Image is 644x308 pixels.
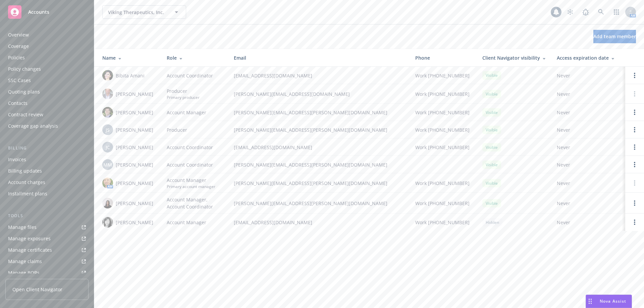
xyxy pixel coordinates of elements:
[557,180,620,187] span: Never
[593,30,636,43] button: Add team member
[116,72,145,79] span: Bibita Amani
[482,54,546,61] div: Client Navigator visibility
[415,144,470,151] span: Work [PHONE_NUMBER]
[5,166,89,176] a: Billing updates
[631,161,639,169] a: Open options
[631,199,639,207] a: Open options
[631,218,639,226] a: Open options
[600,298,626,304] span: Nova Assist
[102,54,156,61] div: Name
[167,54,223,61] div: Role
[8,188,47,199] div: Installment plans
[116,219,153,226] span: [PERSON_NAME]
[8,75,31,86] div: SSC Cases
[5,222,89,233] a: Manage files
[5,98,89,109] a: Contacts
[102,107,113,118] img: photo
[415,72,470,79] span: Work [PHONE_NUMBER]
[5,145,89,151] div: Billing
[8,233,51,244] div: Manage exposures
[557,109,620,116] span: Never
[8,154,26,165] div: Invoices
[482,126,501,134] div: Visible
[106,126,110,133] span: JS
[102,217,113,228] img: photo
[586,295,632,308] button: Nova Assist
[167,184,215,189] span: Primary account manager
[234,72,405,79] span: [EMAIL_ADDRESS][DOMAIN_NAME]
[5,154,89,165] a: Invoices
[631,143,639,151] a: Open options
[5,109,89,120] a: Contract review
[415,219,470,226] span: Work [PHONE_NUMBER]
[557,219,620,226] span: Never
[116,200,153,207] span: [PERSON_NAME]
[482,161,501,169] div: Visible
[5,256,89,267] a: Manage claims
[5,212,89,219] div: Tools
[234,180,405,187] span: [PERSON_NAME][EMAIL_ADDRESS][PERSON_NAME][DOMAIN_NAME]
[167,144,213,151] span: Account Coordinator
[167,219,206,226] span: Account Manager
[5,75,89,86] a: SSC Cases
[415,180,470,187] span: Work [PHONE_NUMBER]
[12,286,62,293] span: Open Client Navigator
[234,161,405,168] span: [PERSON_NAME][EMAIL_ADDRESS][PERSON_NAME][DOMAIN_NAME]
[415,126,470,133] span: Work [PHONE_NUMBER]
[106,144,110,151] span: JC
[557,144,620,151] span: Never
[8,267,40,278] div: Manage BORs
[5,86,89,97] a: Quoting plans
[563,5,577,19] a: Stop snowing
[5,245,89,255] a: Manage certificates
[594,5,608,19] a: Search
[482,199,501,207] div: Visible
[5,41,89,52] a: Coverage
[5,29,89,40] a: Overview
[557,200,620,207] span: Never
[116,161,153,168] span: [PERSON_NAME]
[102,198,113,208] img: photo
[610,5,623,19] a: Switch app
[234,109,405,116] span: [PERSON_NAME][EMAIL_ADDRESS][PERSON_NAME][DOMAIN_NAME]
[8,121,58,131] div: Coverage gap analysis
[167,87,200,95] span: Producer
[116,144,153,151] span: [PERSON_NAME]
[167,196,223,210] span: Account Manager, Account Coordinator
[586,295,594,308] div: Drag to move
[8,177,45,188] div: Account charges
[234,200,405,207] span: [PERSON_NAME][EMAIL_ADDRESS][PERSON_NAME][DOMAIN_NAME]
[557,90,620,98] span: Never
[108,9,166,16] span: Viking Therapeutics, Inc.
[482,90,501,98] div: Visible
[234,219,405,226] span: [EMAIL_ADDRESS][DOMAIN_NAME]
[167,126,187,133] span: Producer
[5,3,89,21] a: Accounts
[593,33,636,40] span: Add team member
[116,180,153,187] span: [PERSON_NAME]
[557,161,620,168] span: Never
[5,121,89,131] a: Coverage gap analysis
[167,72,213,79] span: Account Coordinator
[8,166,42,176] div: Billing updates
[102,178,113,188] img: photo
[482,71,501,79] div: Visible
[234,144,405,151] span: [EMAIL_ADDRESS][DOMAIN_NAME]
[8,52,25,63] div: Policies
[8,64,41,74] div: Policy changes
[28,9,49,15] span: Accounts
[557,54,620,61] div: Access expiration date
[102,5,186,19] button: Viking Therapeutics, Inc.
[482,179,501,187] div: Visible
[167,95,200,100] span: Primary producer
[5,177,89,188] a: Account charges
[5,52,89,63] a: Policies
[116,109,153,116] span: [PERSON_NAME]
[234,126,405,133] span: [PERSON_NAME][EMAIL_ADDRESS][PERSON_NAME][DOMAIN_NAME]
[8,41,29,52] div: Coverage
[167,177,215,184] span: Account Manager
[8,256,42,267] div: Manage claims
[482,218,502,227] div: Hidden
[8,109,43,120] div: Contract review
[8,222,37,233] div: Manage files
